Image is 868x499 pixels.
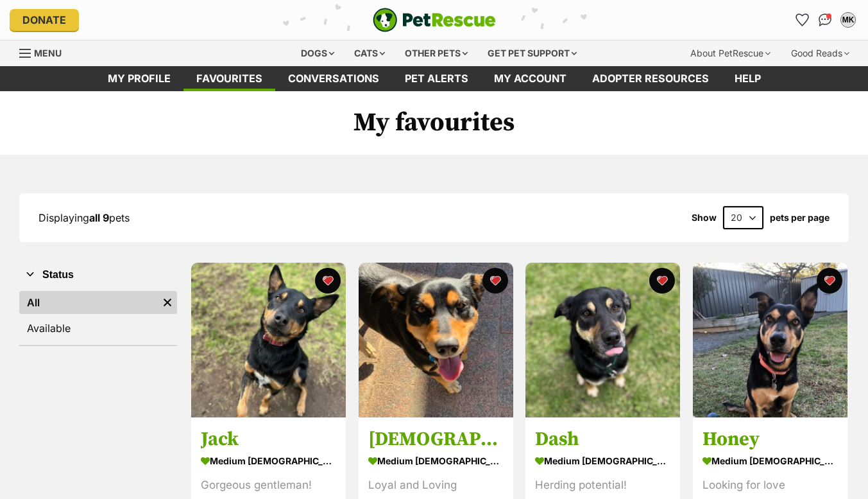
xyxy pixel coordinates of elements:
button: My account [838,10,858,30]
img: Jack [191,263,346,417]
a: Help [722,66,774,91]
a: My account [481,66,579,91]
div: Looking for love [702,477,838,494]
button: favourite [482,268,508,293]
a: PetRescue [373,8,496,32]
a: Conversations [815,10,835,30]
a: All [19,291,158,314]
label: pets per page [770,213,830,223]
ul: Account quick links [792,10,858,30]
a: Pet alerts [392,66,481,91]
a: Adopter resources [579,66,722,91]
div: Loyal and Loving [368,477,504,494]
div: About PetRescue [681,40,779,66]
div: Cats [345,40,394,66]
img: Honey [693,263,847,417]
a: Favourites [792,10,812,30]
div: medium [DEMOGRAPHIC_DATA] Dog [368,451,504,470]
div: MK [842,13,855,26]
img: logo-e224e6f780fb5917bec1dbf3a21bbac754714ae5b6737aabdf751b685950b380.svg [373,8,496,32]
a: Available [19,317,177,340]
h3: Dash [535,427,670,451]
div: Gorgeous gentleman! [201,477,336,494]
h3: Jack [201,427,336,451]
img: Dash [525,263,680,417]
h3: Honey [702,427,838,451]
a: Favourites [183,66,275,91]
div: Other pets [396,40,477,66]
div: Herding potential! [535,477,670,494]
a: conversations [275,66,392,91]
div: medium [DEMOGRAPHIC_DATA] Dog [702,451,838,470]
img: chat-41dd97257d64d25036548639549fe6c8038ab92f7586957e7f3b1b290dea8141.svg [819,13,832,26]
span: Displaying pets [38,211,130,224]
div: Dogs [292,40,343,66]
button: Status [19,267,177,283]
span: Menu [34,48,62,58]
a: Remove filter [158,291,177,314]
button: favourite [650,268,676,293]
strong: all 9 [89,211,109,224]
a: My profile [95,66,183,91]
div: Get pet support [479,40,586,66]
img: Bodhi [359,263,513,417]
div: Good Reads [782,40,858,66]
a: Menu [19,40,71,64]
div: Status [19,288,177,345]
span: Show [692,213,717,223]
h3: [DEMOGRAPHIC_DATA] [368,427,504,451]
div: medium [DEMOGRAPHIC_DATA] Dog [535,451,670,470]
a: Donate [10,9,79,31]
button: favourite [817,268,842,293]
div: medium [DEMOGRAPHIC_DATA] Dog [201,451,336,470]
button: favourite [316,268,341,293]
